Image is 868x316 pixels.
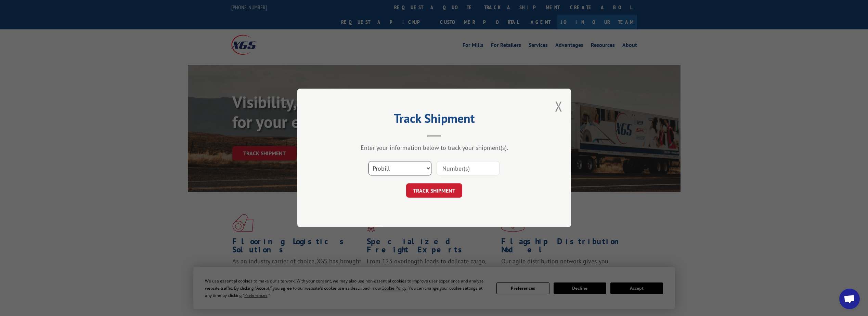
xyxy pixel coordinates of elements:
[332,144,537,152] div: Enter your information below to track your shipment(s).
[406,184,462,198] button: TRACK SHIPMENT
[839,289,860,309] div: Open chat
[332,114,537,127] h2: Track Shipment
[437,161,500,176] input: Number(s)
[555,97,562,115] button: Close modal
